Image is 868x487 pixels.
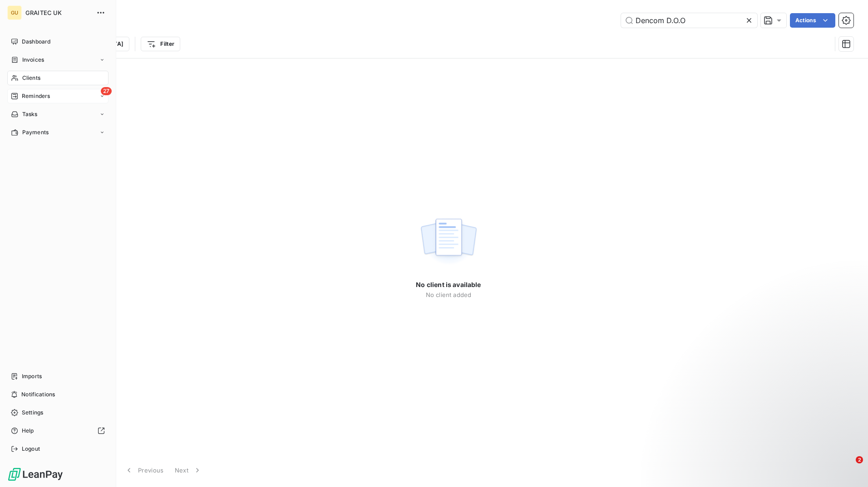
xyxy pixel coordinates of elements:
button: Filter [141,37,180,51]
span: 2 [856,456,863,463]
span: 27 [101,87,112,95]
span: Tasks [22,110,38,118]
span: Invoices [22,56,44,64]
img: Logo LeanPay [7,467,64,482]
span: Clients [22,74,40,82]
span: GRAITEC UK [25,9,91,16]
input: Search [621,13,757,28]
span: Dashboard [22,38,50,46]
span: Reminders [22,92,50,100]
button: Actions [790,13,835,28]
iframe: Intercom live chat [837,456,859,478]
span: Logout [22,445,40,453]
div: GU [7,5,22,20]
span: No client is available [416,280,481,289]
span: Imports [22,372,42,380]
iframe: Intercom notifications message [686,399,868,463]
span: No client added [426,291,471,298]
span: Settings [22,409,43,417]
span: Help [22,427,34,435]
span: Payments [22,128,49,136]
img: empty state [419,214,478,270]
button: Next [169,461,207,480]
span: Notifications [21,390,55,399]
a: Help [7,424,108,438]
button: Previous [119,461,169,480]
